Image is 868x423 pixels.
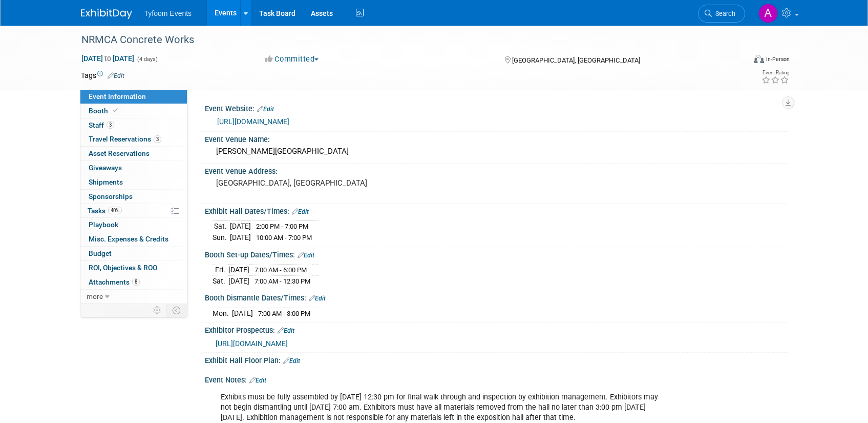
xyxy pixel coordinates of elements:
span: Attachments [89,278,140,286]
div: Event Format [685,53,790,69]
span: ROI, Objectives & ROO [89,264,157,272]
div: Event Venue Name: [205,132,788,145]
a: Travel Reservations3 [80,132,187,146]
div: Booth Dismantle Dates/Times: [205,290,788,304]
img: Format-Inperson.png [754,55,764,63]
div: Event Website: [205,101,788,114]
span: Asset Reservations [89,149,150,157]
span: 40% [108,207,122,214]
a: Booth [80,104,187,118]
a: Edit [292,208,309,215]
td: Personalize Event Tab Strip [149,304,166,317]
span: Search [712,10,735,17]
a: Playbook [80,218,187,232]
a: Edit [108,72,124,79]
span: Sponsorships [89,192,133,200]
a: more [80,290,187,304]
td: [DATE] [228,275,249,286]
span: 3 [107,121,114,129]
a: Edit [283,357,300,365]
button: Committed [262,54,323,65]
td: Fri. [213,265,228,276]
a: Attachments8 [80,275,187,289]
td: Sat. [213,275,228,286]
i: Booth reservation complete [113,108,118,113]
img: Angie Nichols [758,4,778,23]
span: Budget [89,249,112,257]
span: Shipments [89,178,123,186]
span: 3 [154,135,161,143]
div: Booth Set-up Dates/Times: [205,247,788,260]
span: [DATE] [DATE] [81,54,135,63]
div: [PERSON_NAME][GEOGRAPHIC_DATA] [213,144,780,159]
div: Exhibit Hall Floor Plan: [205,353,788,366]
span: Giveaways [89,164,122,172]
a: Asset Reservations [80,147,187,160]
span: Tyfoom Events [144,9,192,17]
span: more [87,292,103,300]
td: [DATE] [232,308,253,318]
a: Edit [257,106,274,113]
a: Tasks40% [80,204,187,218]
td: Tags [81,70,124,80]
a: Staff3 [80,118,187,132]
span: 10:00 AM - 7:00 PM [256,234,312,241]
span: 7:00 AM - 12:30 PM [255,277,310,285]
a: [URL][DOMAIN_NAME] [216,339,288,348]
span: 8 [132,278,140,286]
div: Event Venue Address: [205,164,788,176]
a: Budget [80,247,187,260]
td: [DATE] [230,232,251,243]
span: Event Information [89,92,146,100]
a: Misc. Expenses & Credits [80,232,187,246]
span: Booth [89,107,120,115]
span: Playbook [89,220,118,229]
span: 2:00 PM - 7:00 PM [256,223,308,230]
a: Event Information [80,90,187,104]
a: Edit [309,295,326,302]
pre: [GEOGRAPHIC_DATA], [GEOGRAPHIC_DATA] [216,178,436,188]
span: Tasks [88,207,122,215]
td: Mon. [213,308,232,318]
td: [DATE] [228,265,249,276]
a: Search [698,5,745,23]
span: Misc. Expenses & Credits [89,235,168,243]
td: Sun. [213,232,230,243]
span: Travel Reservations [89,135,161,143]
span: [GEOGRAPHIC_DATA], [GEOGRAPHIC_DATA] [512,56,640,64]
div: Exhibitor Prospectus: [205,323,788,336]
td: Toggle Event Tabs [166,304,187,317]
a: Edit [298,252,314,259]
a: Edit [278,327,294,334]
div: In-Person [766,55,790,63]
span: 7:00 AM - 6:00 PM [255,266,307,274]
a: Edit [249,377,266,384]
td: [DATE] [230,221,251,232]
span: Staff [89,121,114,129]
a: Giveaways [80,161,187,175]
div: Exhibit Hall Dates/Times: [205,204,788,217]
span: (4 days) [136,56,158,63]
td: Sat. [213,221,230,232]
a: Sponsorships [80,190,187,204]
div: Event Rating [761,70,789,75]
a: ROI, Objectives & ROO [80,261,187,275]
a: [URL][DOMAIN_NAME] [217,117,289,126]
img: ExhibitDay [81,9,132,19]
span: 7:00 AM - 3:00 PM [258,310,310,317]
span: to [103,54,113,63]
a: Shipments [80,175,187,189]
div: Event Notes: [205,372,788,386]
div: NRMCA Concrete Works [78,31,730,49]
